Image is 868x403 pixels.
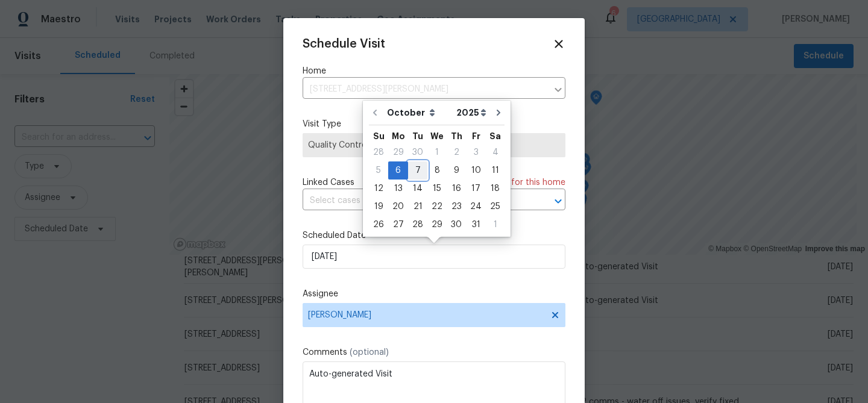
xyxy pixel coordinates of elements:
[466,161,486,180] div: Fri Oct 10 2025
[388,162,408,179] div: 6
[466,180,486,197] div: 17
[550,193,567,210] button: Open
[303,65,565,77] label: Home
[350,348,389,357] span: (optional)
[303,80,547,99] input: Enter in an address
[453,104,489,122] select: Year
[369,143,388,161] div: Sun Sep 28 2025
[486,216,505,233] div: 1
[466,143,486,161] div: Fri Oct 03 2025
[486,216,505,234] div: Sat Nov 01 2025
[466,180,486,198] div: Fri Oct 17 2025
[388,216,408,234] div: Mon Oct 27 2025
[308,310,544,320] span: [PERSON_NAME]
[373,132,385,140] abbr: Sunday
[408,216,427,234] div: Tue Oct 28 2025
[303,346,565,358] label: Comments
[308,139,560,151] span: Quality Control
[369,180,388,198] div: Sun Oct 12 2025
[388,143,408,161] div: Mon Sep 29 2025
[489,101,508,125] button: Go to next month
[408,143,427,161] div: Tue Sep 30 2025
[366,101,384,125] button: Go to previous month
[472,132,480,140] abbr: Friday
[408,198,427,215] div: 21
[447,198,466,216] div: Thu Oct 23 2025
[447,198,466,215] div: 23
[384,104,453,122] select: Month
[303,288,565,300] label: Assignee
[552,37,565,51] span: Close
[466,198,486,215] div: 24
[447,162,466,179] div: 9
[427,162,447,179] div: 8
[369,198,388,215] div: 19
[303,118,565,130] label: Visit Type
[427,161,447,180] div: Wed Oct 08 2025
[447,180,466,197] div: 16
[388,180,408,198] div: Mon Oct 13 2025
[466,144,486,161] div: 3
[486,162,505,179] div: 11
[388,216,408,233] div: 27
[486,143,505,161] div: Sat Oct 04 2025
[427,198,447,216] div: Wed Oct 22 2025
[303,38,385,50] span: Schedule Visit
[486,198,505,215] div: 25
[486,144,505,161] div: 4
[408,216,427,233] div: 28
[408,198,427,216] div: Tue Oct 21 2025
[388,180,408,197] div: 13
[388,198,408,215] div: 20
[388,198,408,216] div: Mon Oct 20 2025
[408,161,427,180] div: Tue Oct 07 2025
[412,132,423,140] abbr: Tuesday
[408,180,427,198] div: Tue Oct 14 2025
[369,144,388,161] div: 28
[388,161,408,180] div: Mon Oct 06 2025
[489,132,501,140] abbr: Saturday
[408,162,427,179] div: 7
[392,132,405,140] abbr: Monday
[447,216,466,233] div: 30
[466,198,486,216] div: Fri Oct 24 2025
[303,230,565,242] label: Scheduled Date
[447,180,466,198] div: Thu Oct 16 2025
[369,180,388,197] div: 12
[486,180,505,198] div: Sat Oct 18 2025
[369,161,388,180] div: Sun Oct 05 2025
[408,144,427,161] div: 30
[447,143,466,161] div: Thu Oct 02 2025
[369,216,388,233] div: 26
[486,180,505,197] div: 18
[427,144,447,161] div: 1
[466,216,486,234] div: Fri Oct 31 2025
[388,144,408,161] div: 29
[369,162,388,179] div: 5
[451,132,462,140] abbr: Thursday
[447,216,466,234] div: Thu Oct 30 2025
[427,143,447,161] div: Wed Oct 01 2025
[303,192,532,210] input: Select cases
[427,180,447,198] div: Wed Oct 15 2025
[447,161,466,180] div: Thu Oct 09 2025
[408,180,427,197] div: 14
[369,216,388,234] div: Sun Oct 26 2025
[447,144,466,161] div: 2
[427,216,447,234] div: Wed Oct 29 2025
[486,161,505,180] div: Sat Oct 11 2025
[430,132,444,140] abbr: Wednesday
[303,177,354,189] span: Linked Cases
[427,216,447,233] div: 29
[427,198,447,215] div: 22
[466,162,486,179] div: 10
[466,216,486,233] div: 31
[303,245,565,269] input: M/D/YYYY
[486,198,505,216] div: Sat Oct 25 2025
[369,198,388,216] div: Sun Oct 19 2025
[427,180,447,197] div: 15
